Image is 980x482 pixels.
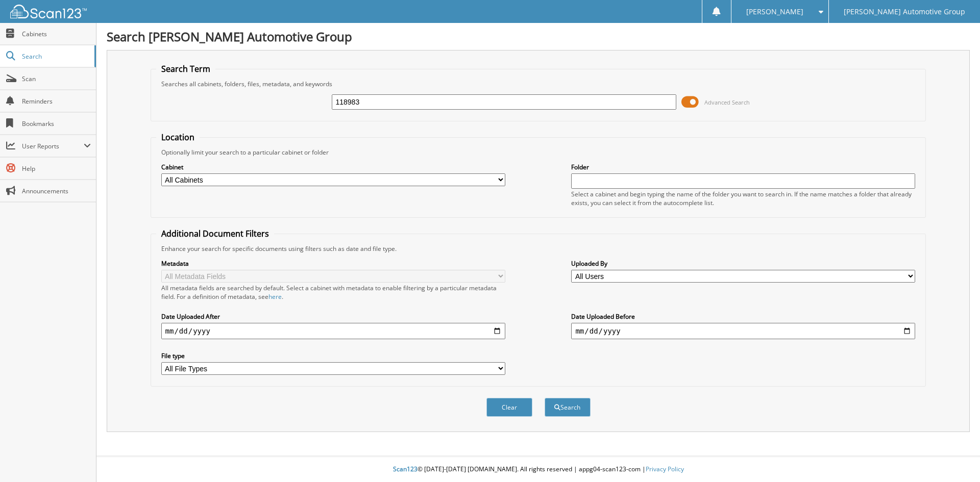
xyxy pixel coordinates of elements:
[571,259,915,268] label: Uploaded By
[22,52,89,61] span: Search
[22,30,91,38] span: Cabinets
[22,142,84,150] span: User Reports
[10,5,87,18] img: scan123-logo-white.svg
[545,398,591,417] button: Search
[844,9,965,15] span: [PERSON_NAME] Automotive Group
[156,148,921,157] div: Optionally limit your search to a particular cabinet or folder
[704,98,750,106] span: Advanced Search
[929,433,980,482] iframe: Chat Widget
[571,312,915,321] label: Date Uploaded Before
[107,28,970,45] h1: Search [PERSON_NAME] Automotive Group
[156,132,200,143] legend: Location
[22,74,91,83] span: Scan
[22,119,91,128] span: Bookmarks
[161,351,505,360] label: File type
[161,163,505,171] label: Cabinet
[156,63,215,74] legend: Search Term
[156,244,921,253] div: Enhance your search for specific documents using filters such as date and file type.
[268,292,282,301] a: here
[746,9,803,15] span: [PERSON_NAME]
[22,187,91,195] span: Announcements
[393,465,418,473] span: Scan123
[571,190,915,207] div: Select a cabinet and begin typing the name of the folder you want to search in. If the name match...
[161,284,505,301] div: All metadata fields are searched by default. Select a cabinet with metadata to enable filtering b...
[161,312,505,321] label: Date Uploaded After
[22,164,91,173] span: Help
[571,323,915,339] input: end
[161,259,505,268] label: Metadata
[22,97,91,106] span: Reminders
[161,323,505,339] input: start
[486,398,532,417] button: Clear
[156,228,274,239] legend: Additional Document Filters
[571,163,915,171] label: Folder
[96,457,980,482] div: © [DATE]-[DATE] [DOMAIN_NAME]. All rights reserved | appg04-scan123-com |
[646,465,684,473] a: Privacy Policy
[156,80,921,88] div: Searches all cabinets, folders, files, metadata, and keywords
